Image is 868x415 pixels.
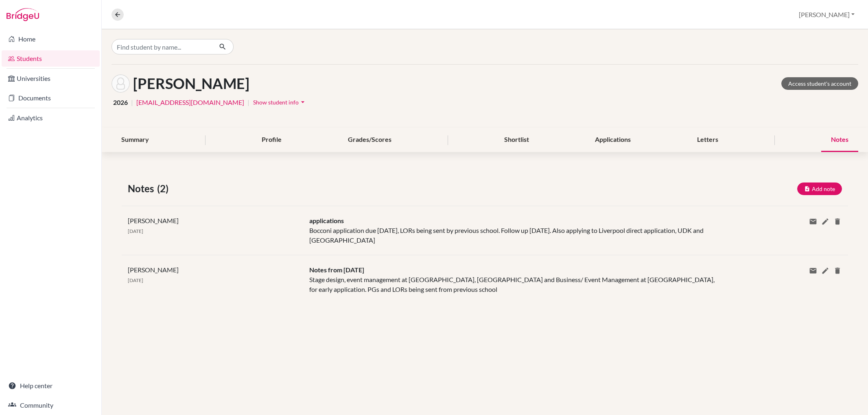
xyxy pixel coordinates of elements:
div: Notes [821,128,858,152]
span: [PERSON_NAME] [128,266,179,274]
span: 2026 [113,98,128,107]
button: [PERSON_NAME] [795,7,858,22]
span: Notes from [DATE] [309,266,364,274]
i: arrow_drop_down [299,98,307,106]
span: | [247,98,249,107]
a: Universities [2,70,100,87]
div: Applications [585,128,641,152]
a: Access student's account [781,77,858,90]
span: | [131,98,133,107]
img: Sergio Burgada Molina's avatar [112,74,130,93]
div: Grades/Scores [338,128,401,152]
input: Find student by name... [112,39,212,54]
span: applications [309,217,344,224]
div: Profile [252,128,291,152]
div: Stage design, event management at [GEOGRAPHIC_DATA], [GEOGRAPHIC_DATA] and Business/ Event Manage... [303,265,727,294]
a: Students [2,50,100,67]
a: Documents [2,90,100,106]
div: Letters [687,128,728,152]
span: [PERSON_NAME] [128,217,179,224]
a: [EMAIL_ADDRESS][DOMAIN_NAME] [136,98,244,107]
a: Analytics [2,110,100,126]
div: Shortlist [494,128,539,152]
h1: [PERSON_NAME] [133,75,249,92]
div: Bocconi application due [DATE], LORs being sent by previous school. Follow up [DATE]. Also applyi... [303,216,727,245]
img: Bridge-U [7,8,39,21]
a: Help center [2,378,100,394]
button: Show student infoarrow_drop_down [253,96,307,109]
span: Notes [128,181,157,196]
span: (2) [157,181,172,196]
span: [DATE] [128,277,143,283]
span: Show student info [253,99,299,106]
div: Summary [112,128,159,152]
a: Community [2,397,100,413]
span: [DATE] [128,228,143,234]
button: Add note [797,183,842,195]
a: Home [2,31,100,47]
